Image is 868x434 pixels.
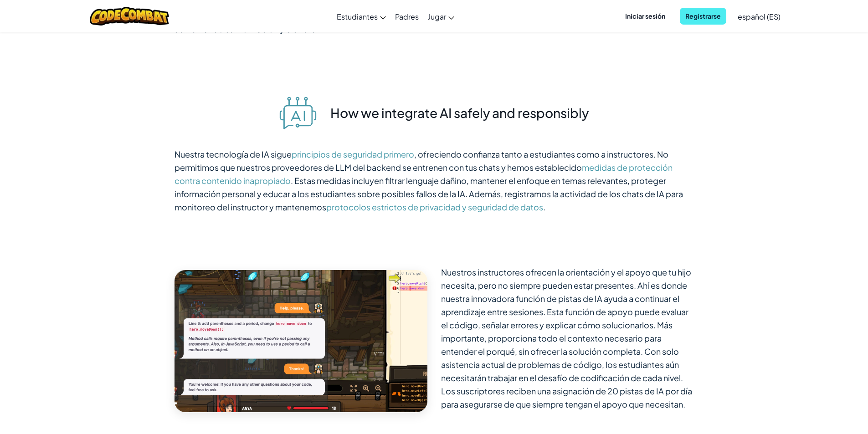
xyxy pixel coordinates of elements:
[390,4,423,29] a: Padres
[441,267,692,409] span: Nuestros instructores ofrecen la orientación y el apoyo que tu hijo necesita, pero no siempre pue...
[175,149,668,173] span: , ofreciendo confianza tanto a estudiantes como a instructores. No permitimos que nuestros provee...
[543,202,545,212] span: .
[733,4,785,29] a: español (ES)
[428,12,446,21] span: Jugar
[332,4,390,29] a: Estudiantes
[292,149,414,159] span: principios de seguridad primero
[326,202,543,212] span: protocolos estrictos de privacidad y seguridad de datos
[337,12,378,21] span: Estudiantes
[175,149,292,159] span: Nuestra tecnología de IA sigue
[175,270,427,412] img: Image to illustrate null
[175,175,683,212] span: . Estas medidas incluyen filtrar lenguaje dañino, mantener el enfoque en temas relevantes, proteg...
[90,7,169,26] img: CodeCombat logo
[738,12,781,21] span: español (ES)
[175,97,694,129] h2: How we integrate AI safely and responsibly
[423,4,459,29] a: Jugar
[175,162,673,186] span: medidas de protección contra contenido inapropiado
[680,8,726,25] button: Registrarse
[620,8,671,25] button: Iniciar sesión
